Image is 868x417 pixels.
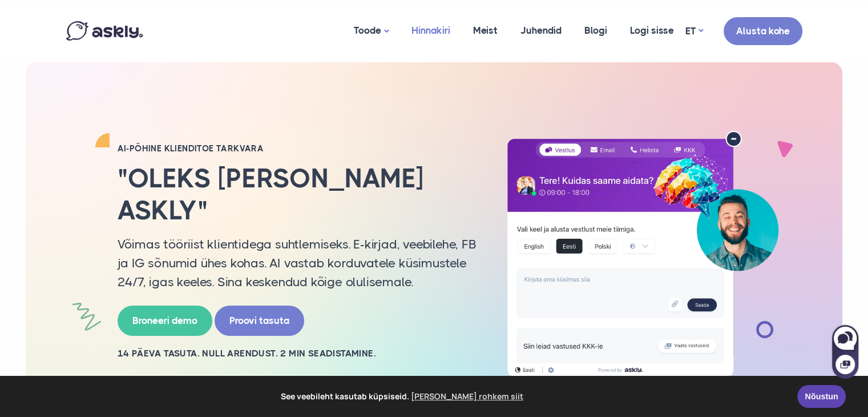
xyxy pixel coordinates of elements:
p: Võimas tööriist klientidega suhtlemiseks. E-kirjad, veebilehe, FB ja IG sõnumid ühes kohas. AI va... [118,235,477,291]
img: Askly [66,21,143,41]
a: learn more about cookies [409,388,525,405]
img: AI multilingual chat [494,131,791,378]
a: Toode [342,3,400,59]
iframe: Askly chat [831,323,859,380]
a: Blogi [573,3,619,58]
a: Juhendid [509,3,573,58]
a: Alusta kohe [724,17,802,45]
a: ET [685,23,703,39]
a: Logi sisse [619,3,685,58]
a: Hinnakiri [400,3,462,58]
a: Proovi tasuta [215,306,304,336]
a: Nõustun [797,385,846,408]
a: Broneeri demo [118,306,212,336]
span: See veebileht kasutab küpsiseid. [17,388,789,405]
h2: "Oleks [PERSON_NAME] Askly" [118,163,477,226]
h2: AI-PÕHINE KLIENDITOE TARKVARA [118,143,477,154]
h2: 14 PÄEVA TASUTA. NULL ARENDUST. 2 MIN SEADISTAMINE. [118,347,477,360]
a: Meist [462,3,509,58]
